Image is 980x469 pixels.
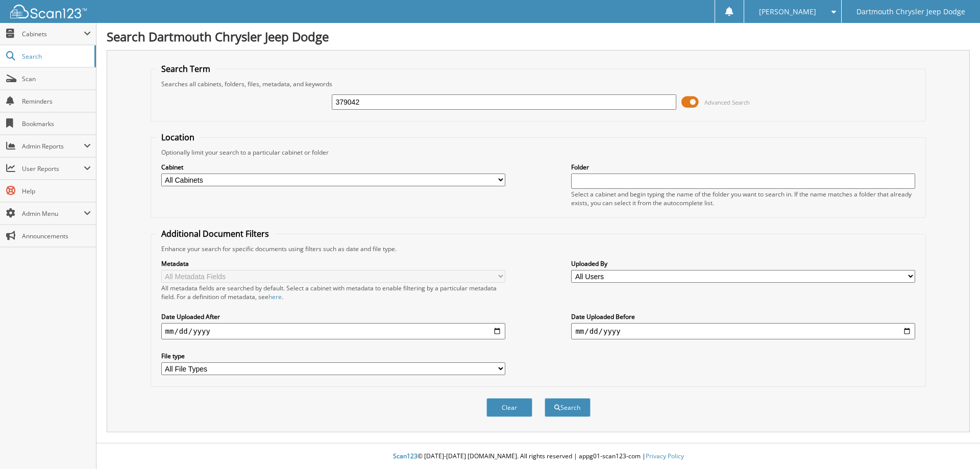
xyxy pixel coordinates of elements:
label: Cabinet [161,163,505,171]
span: Admin Menu [22,209,84,218]
div: Enhance your search for specific documents using filters such as date and file type. [156,244,921,253]
label: Date Uploaded Before [571,312,915,321]
span: Scan [22,75,91,83]
legend: Search Term [156,63,215,75]
img: scan123-logo-white.svg [10,5,87,18]
label: Uploaded By [571,259,915,268]
span: User Reports [22,164,84,173]
span: Help [22,187,91,195]
a: here [268,292,282,301]
iframe: Chat Widget [929,420,980,469]
span: Reminders [22,97,91,106]
div: © [DATE]-[DATE] [DOMAIN_NAME]. All rights reserved | appg01-scan123-com | [96,444,980,469]
a: Privacy Policy [646,452,684,460]
input: start [161,323,505,339]
h1: Search Dartmouth Chrysler Jeep Dodge [107,28,970,45]
span: Cabinets [22,30,84,38]
span: Bookmarks [22,119,91,128]
button: Search [545,398,591,417]
span: Admin Reports [22,142,84,151]
legend: Location [156,132,200,143]
div: Select a cabinet and begin typing the name of the folder you want to search in. If the name match... [571,190,915,207]
button: Clear [486,398,532,417]
legend: Additional Document Filters [156,228,274,239]
label: Folder [571,163,915,171]
span: [PERSON_NAME] [759,9,816,15]
span: Advanced Search [704,98,750,106]
input: end [571,323,915,339]
label: Date Uploaded After [161,312,505,321]
label: Metadata [161,259,505,268]
div: All metadata fields are searched by default. Select a cabinet with metadata to enable filtering b... [161,284,505,301]
span: Announcements [22,232,91,240]
span: Search [22,52,89,61]
span: Dartmouth Chrysler Jeep Dodge [856,9,965,15]
span: Scan123 [393,452,418,460]
div: Searches all cabinets, folders, files, metadata, and keywords [156,80,921,88]
label: File type [161,352,505,360]
div: Optionally limit your search to a particular cabinet or folder [156,148,921,157]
